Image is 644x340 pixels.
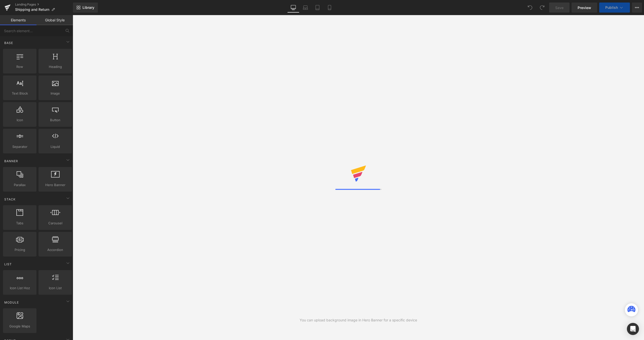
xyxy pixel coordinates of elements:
[5,324,35,329] span: Google Maps
[537,3,547,13] button: Redo
[525,3,535,13] button: Undo
[4,262,12,267] span: List
[40,221,70,226] span: Carousel
[311,3,324,13] a: Tablet
[4,197,16,202] span: Stack
[572,3,597,13] a: Preview
[5,91,35,96] span: Text Block
[5,117,35,123] span: Icon
[627,323,639,335] div: Open Intercom Messenger
[40,182,70,188] span: Hero Banner
[324,3,336,13] a: Mobile
[4,300,19,305] span: Module
[4,40,14,45] span: Base
[40,64,70,69] span: Heading
[40,247,70,252] span: Accordion
[73,3,98,13] a: New Library
[578,5,591,10] span: Preview
[632,3,642,13] button: More
[5,247,35,252] span: Pricing
[605,6,618,10] span: Publish
[40,117,70,123] span: Button
[5,285,35,291] span: Icon List Hoz
[5,182,35,188] span: Parallax
[5,64,35,69] span: Row
[599,3,630,13] button: Publish
[40,144,70,149] span: Liquid
[15,3,73,7] a: Landing Pages
[4,159,19,163] span: Banner
[299,3,311,13] a: Laptop
[555,5,563,10] span: Save
[15,8,49,12] span: Shipping and Return
[40,91,70,96] span: Image
[300,317,417,323] div: You can upload background image in Hero Banner for a specific device
[287,3,299,13] a: Desktop
[40,285,70,291] span: Icon List
[5,221,35,226] span: Tabs
[5,144,35,149] span: Separator
[83,5,94,10] span: Library
[36,15,73,25] a: Global Style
